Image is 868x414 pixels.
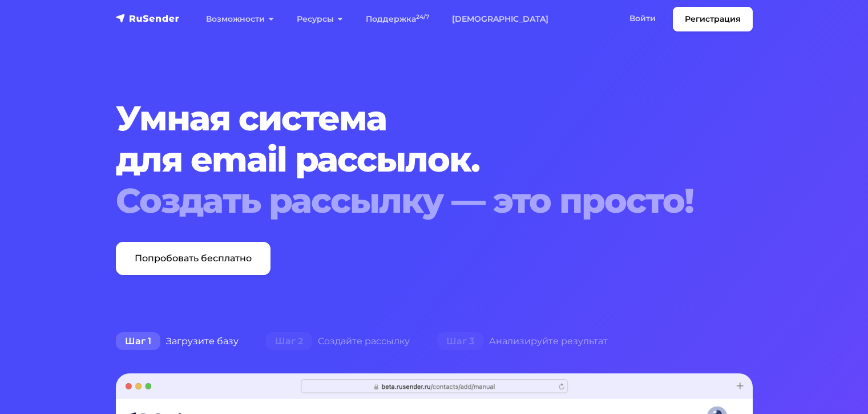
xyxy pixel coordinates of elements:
a: Поддержка24/7 [354,7,441,31]
a: Ресурсы [285,7,354,31]
span: Шаг 3 [437,332,483,351]
sup: 24/7 [416,13,429,21]
a: Регистрация [673,7,753,31]
span: Шаг 2 [266,332,312,351]
a: Попробовать бесплатно [116,242,271,275]
img: RuSender [116,13,180,24]
div: Создайте рассылку [252,330,423,353]
a: [DEMOGRAPHIC_DATA] [441,7,560,31]
span: Шаг 1 [116,332,160,351]
div: Загрузите базу [102,330,252,353]
a: Войти [618,7,667,30]
div: Создать рассылку — это просто! [116,180,699,221]
h1: Умная система для email рассылок. [116,98,699,221]
div: Анализируйте результат [423,330,621,353]
a: Возможности [195,7,285,31]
